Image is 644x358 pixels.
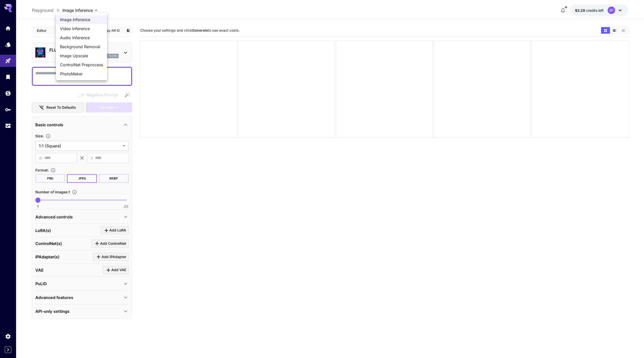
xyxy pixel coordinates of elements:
span: ControlNet Preprocess [60,62,103,68]
span: PhotoMaker [60,71,103,77]
span: Image Upscale [60,53,103,59]
span: Background Removal [60,44,103,50]
span: Audio Inference [60,35,103,41]
span: Image Inference [60,17,103,23]
span: Video Inference [60,26,103,32]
